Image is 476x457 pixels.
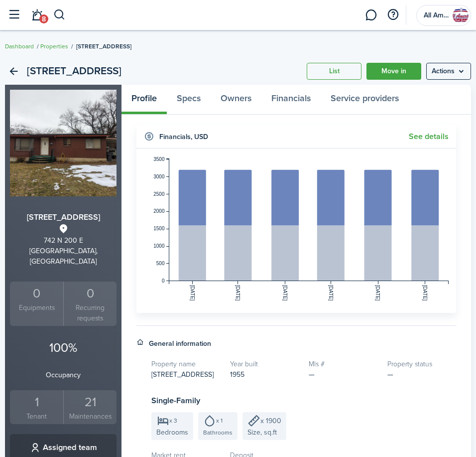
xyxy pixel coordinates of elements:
[153,208,165,214] tspan: 2000
[162,278,165,284] tspan: 0
[10,246,117,267] div: [GEOGRAPHIC_DATA], [GEOGRAPHIC_DATA]
[216,418,223,424] span: x 1
[156,427,188,438] span: Bedrooms
[40,42,68,51] a: Properties
[422,285,428,301] tspan: [DATE]
[12,393,61,412] div: 1
[151,359,220,369] h5: Property name
[167,85,211,114] a: Specs
[12,411,61,422] small: Tenant
[27,3,46,27] a: Notifications
[190,285,195,301] tspan: [DATE]
[328,285,334,301] tspan: [DATE]
[247,427,277,438] span: Size, sq.ft
[282,285,288,301] tspan: [DATE]
[309,359,377,369] h5: Mls #
[149,338,211,349] h4: General information
[321,85,409,114] a: Service providers
[27,63,121,80] h2: [STREET_ADDRESS]
[203,428,233,437] span: Bathrooms
[153,243,165,249] tspan: 1000
[424,12,449,19] span: All American real estate
[10,282,63,326] a: 0Equipments
[39,14,48,23] span: 8
[387,359,456,369] h5: Property status
[76,42,131,51] span: [STREET_ADDRESS]
[66,411,114,422] small: Maintenances
[260,416,281,426] span: x 1900
[5,63,22,80] a: Back
[10,90,117,196] img: Property avatar
[387,369,393,380] span: —
[66,303,114,323] small: Recurring requests
[211,85,261,114] a: Owners
[159,132,208,142] h4: Financials , USD
[230,359,299,369] h5: Year built
[66,393,114,412] div: 21
[153,174,165,179] tspan: 3000
[235,285,240,301] tspan: [DATE]
[426,63,471,80] menu-btn: Actions
[375,285,380,301] tspan: [DATE]
[426,63,471,80] button: Open menu
[63,282,117,326] a: 0 Recurring requests
[309,369,315,380] span: —
[307,63,361,80] a: List
[261,85,321,114] a: Financials
[10,235,117,246] div: 742 N 200 E
[153,156,165,162] tspan: 3500
[4,5,23,24] button: Open sidebar
[409,132,449,141] a: See details
[151,395,456,407] h3: Single-Family
[5,42,34,51] a: Dashboard
[230,369,244,380] span: 1955
[10,370,117,380] p: Occupancy
[66,284,114,303] div: 0
[10,390,63,425] a: 1Tenant
[153,226,165,231] tspan: 1500
[169,418,177,424] span: x 3
[43,442,97,454] h3: Assigned team
[10,211,117,224] h3: [STREET_ADDRESS]
[63,390,117,425] a: 21Maintenances
[366,63,421,80] a: Move in
[453,7,469,23] img: All American real estate
[12,284,61,303] div: 0
[156,261,165,266] tspan: 500
[12,303,61,313] small: Equipments
[10,338,117,357] p: 100%
[384,6,401,23] button: Open resource center
[153,191,165,197] tspan: 2500
[361,3,380,27] a: Messaging
[53,6,66,23] button: Search
[151,369,214,380] span: [STREET_ADDRESS]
